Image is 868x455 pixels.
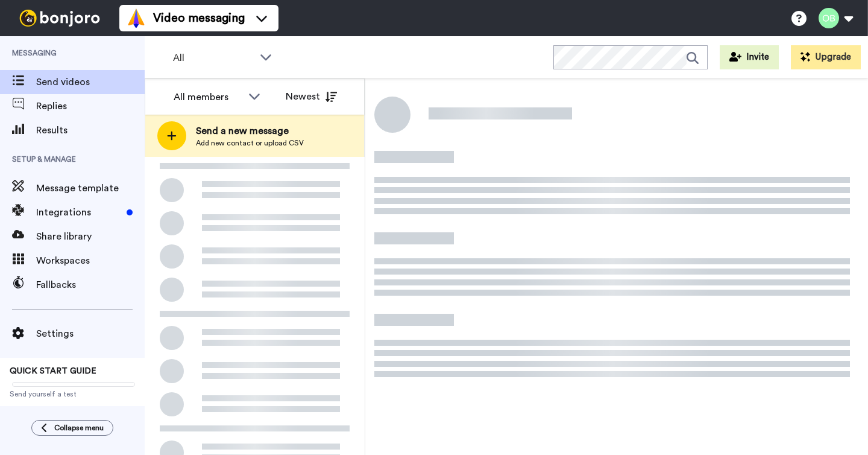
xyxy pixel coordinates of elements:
span: All [173,51,254,65]
span: Fallbacks [36,278,145,292]
span: Collapse menu [54,423,104,433]
button: Invite [720,45,779,69]
span: Send yourself a test [10,389,135,399]
span: Send videos [36,75,145,89]
div: All members [174,90,242,104]
button: Newest [277,84,346,109]
span: Share library [36,229,145,244]
span: Send a new message [196,124,304,138]
span: Video messaging [153,10,245,27]
span: Add new contact or upload CSV [196,138,304,148]
span: Replies [36,99,145,113]
button: Collapse menu [31,420,113,436]
span: Integrations [36,205,122,220]
span: Results [36,123,145,138]
span: Workspaces [36,253,145,268]
button: Upgrade [791,45,861,69]
img: vm-color.svg [127,8,146,28]
img: bj-logo-header-white.svg [14,10,105,27]
span: Message template [36,181,145,196]
span: QUICK START GUIDE [10,367,96,375]
span: Settings [36,326,145,341]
